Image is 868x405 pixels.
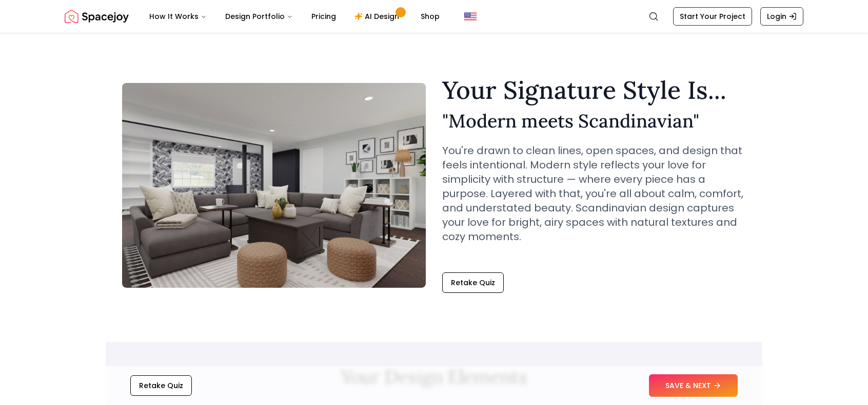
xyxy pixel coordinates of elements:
[412,6,448,27] a: Shop
[673,7,752,26] a: Start Your Project
[122,83,426,288] img: Modern meets Scandinavian Style Example
[65,6,129,27] img: Spacejoy Logo
[217,6,301,27] button: Design Portfolio
[442,272,504,293] button: Retake Quiz
[649,374,738,397] button: SAVE & NEXT
[303,6,344,27] a: Pricing
[464,10,477,23] img: United States
[442,143,746,244] p: You're drawn to clean lines, open spaces, and design that feels intentional. Modern style reflect...
[141,6,215,27] button: How It Works
[442,78,746,102] h1: Your Signature Style Is...
[346,6,410,27] a: AI Design
[130,375,192,396] button: Retake Quiz
[760,7,803,26] a: Login
[141,6,448,27] nav: Main
[65,6,129,27] a: Spacejoy
[442,111,746,131] h2: " Modern meets Scandinavian "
